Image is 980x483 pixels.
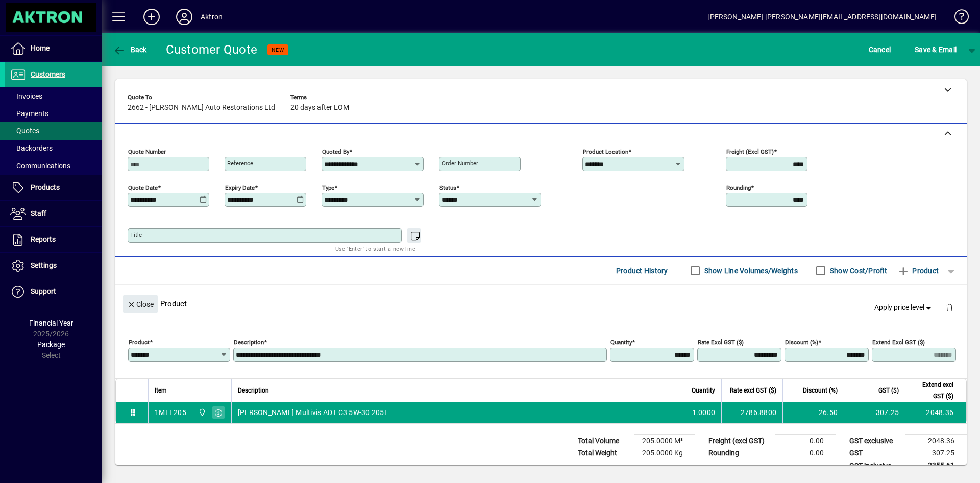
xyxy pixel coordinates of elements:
[127,296,154,313] span: Close
[785,339,818,346] mat-label: Discount (%)
[692,407,716,418] span: 1.0000
[610,339,632,346] mat-label: Quantity
[135,8,168,26] button: Add
[5,36,102,61] a: Home
[31,235,56,243] span: Reports
[290,104,349,112] span: 20 days after EOM
[128,184,158,191] mat-label: Quote date
[155,385,167,396] span: Item
[31,183,60,191] span: Products
[335,243,415,255] mat-hint: Use 'Enter' to start a new line
[583,148,628,155] mat-label: Product location
[10,92,42,100] span: Invoices
[915,45,919,54] span: S
[225,184,255,191] mat-label: Expiry date
[775,435,836,447] td: 0.00
[31,44,50,52] span: Home
[775,447,836,459] td: 0.00
[726,184,751,191] mat-label: Rounding
[5,279,102,305] a: Support
[29,319,73,327] span: Financial Year
[10,127,39,135] span: Quotes
[905,435,967,447] td: 2048.36
[878,385,899,396] span: GST ($)
[113,45,147,54] span: Back
[234,339,264,346] mat-label: Description
[5,122,102,140] a: Quotes
[322,148,349,155] mat-label: Quoted by
[869,41,891,58] span: Cancel
[5,175,102,200] a: Products
[442,159,478,167] mat-label: Order number
[5,105,102,122] a: Payments
[892,262,944,280] button: Product
[803,385,838,396] span: Discount (%)
[166,41,258,58] div: Customer Quote
[692,385,715,396] span: Quantity
[912,379,953,402] span: Extend excl GST ($)
[37,340,65,349] span: Package
[120,299,160,308] app-page-header-button: Close
[128,104,275,112] span: 2662 - [PERSON_NAME] Auto Restorations Ltd
[730,385,776,396] span: Rate excl GST ($)
[728,407,776,418] div: 2786.8800
[5,227,102,252] a: Reports
[322,184,334,191] mat-label: Type
[634,435,695,447] td: 205.0000 M³
[201,9,223,25] div: Aktron
[573,447,634,459] td: Total Weight
[703,447,775,459] td: Rounding
[129,339,150,346] mat-label: Product
[31,70,65,78] span: Customers
[155,407,186,418] div: 1MFE205
[10,162,70,170] span: Communications
[828,266,887,276] label: Show Cost/Profit
[439,184,456,191] mat-label: Status
[31,209,46,217] span: Staff
[10,109,48,118] span: Payments
[110,40,150,59] button: Back
[5,253,102,279] a: Settings
[31,261,57,269] span: Settings
[726,148,774,155] mat-label: Freight (excl GST)
[905,459,967,472] td: 2355.61
[910,40,962,59] button: Save & Email
[123,295,158,313] button: Close
[634,447,695,459] td: 205.0000 Kg
[612,262,672,280] button: Product History
[31,287,56,295] span: Support
[227,159,253,167] mat-label: Reference
[707,9,937,25] div: [PERSON_NAME] [PERSON_NAME][EMAIL_ADDRESS][DOMAIN_NAME]
[5,87,102,105] a: Invoices
[5,157,102,174] a: Communications
[897,263,939,279] span: Product
[102,40,158,59] app-page-header-button: Back
[905,447,967,459] td: 307.25
[782,402,844,423] td: 26.50
[844,447,905,459] td: GST
[5,201,102,226] a: Staff
[115,285,967,322] div: Product
[272,47,284,53] span: NEW
[128,148,166,155] mat-label: Quote number
[947,2,967,35] a: Knowledge Base
[238,407,388,418] span: [PERSON_NAME] Multivis ADT C3 5W-30 205L
[874,302,934,313] span: Apply price level
[573,435,634,447] td: Total Volume
[195,407,207,418] span: Central
[872,339,925,346] mat-label: Extend excl GST ($)
[844,402,905,423] td: 307.25
[10,144,53,152] span: Backorders
[5,140,102,157] a: Backorders
[703,435,775,447] td: Freight (excl GST)
[937,303,962,312] app-page-header-button: Delete
[702,266,798,276] label: Show Line Volumes/Weights
[130,231,142,238] mat-label: Title
[168,8,201,26] button: Profile
[870,298,938,317] button: Apply price level
[866,40,894,59] button: Cancel
[616,263,668,279] span: Product History
[844,459,905,472] td: GST inclusive
[698,339,744,346] mat-label: Rate excl GST ($)
[937,295,962,319] button: Delete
